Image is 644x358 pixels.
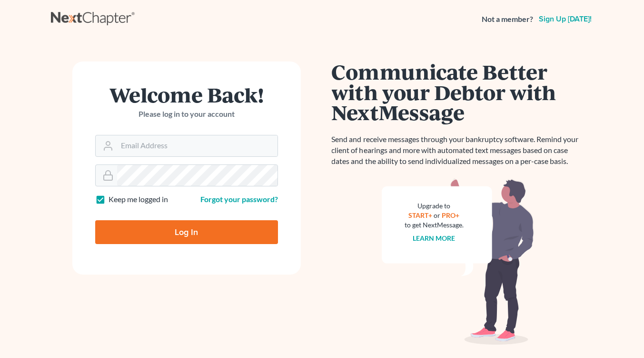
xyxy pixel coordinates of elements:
[117,135,277,156] input: Email Address
[405,220,464,230] div: to get NextMessage.
[95,84,278,105] h1: Welcome Back!
[200,194,278,204] a: Forgot your password?
[382,178,534,345] img: nextmessage_bg-59042aed3d76b12b5cd301f8e5b87938c9018125f34e5fa2b7a6b67550977c72.svg
[434,211,440,219] span: or
[537,15,594,23] a: Sign up [DATE]!
[109,194,168,205] label: Keep me logged in
[332,61,584,123] h1: Communicate Better with your Debtor with NextMessage
[408,211,432,219] a: START+
[482,14,533,25] strong: Not a member?
[405,201,464,211] div: Upgrade to
[413,234,455,242] a: Learn more
[95,109,278,120] p: Please log in to your account
[442,211,459,219] a: PRO+
[332,134,584,167] p: Send and receive messages through your bankruptcy software. Remind your client of hearings and mo...
[95,220,278,244] input: Log In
